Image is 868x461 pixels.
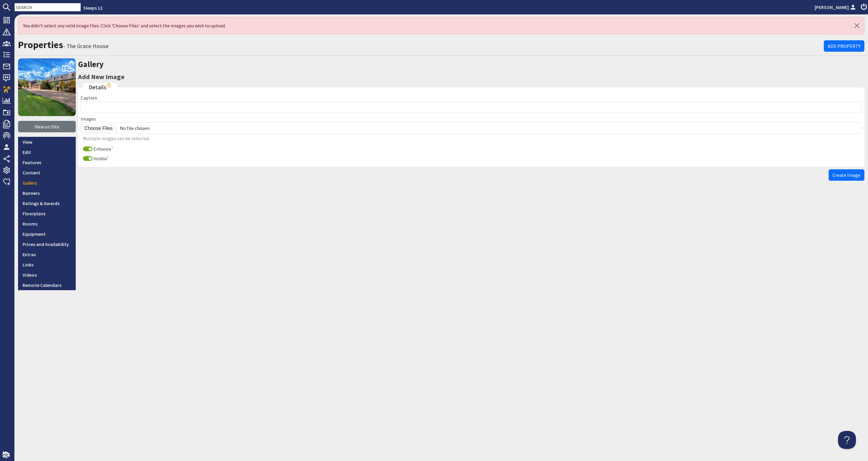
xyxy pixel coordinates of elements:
[824,40,864,52] a: Add Property
[18,167,76,178] a: Content
[18,208,76,219] a: Floorplans
[14,3,81,11] input: SEARCH
[78,59,104,69] a: Gallery
[18,39,63,51] a: Properties
[18,178,76,188] a: Gallery
[815,4,857,11] a: [PERSON_NAME]
[18,137,76,147] a: View
[18,249,76,260] a: Extras
[829,169,864,181] button: Create Image
[106,83,111,88] i: Show hints
[18,260,76,270] a: Links
[81,95,97,101] label: Caption
[81,136,862,141] span: Multiple images can be selected.
[18,188,76,198] a: Banners
[18,17,864,34] div: You didn't select any valid image files. Click 'Choose Files' and select the images you wish to u...
[18,229,76,239] a: Equipment
[63,42,108,50] small: - The Grace House
[83,5,102,11] a: Sleeps 12
[18,270,76,280] a: Videos
[18,280,76,290] a: Remote Calendars
[838,431,856,449] iframe: Toggle Customer Support
[2,451,10,459] img: staytech_i_w-64f4e8e9ee0a9c174fd5317b4b171b261742d2d393467e5bdba4413f4f884c10.svg
[93,155,110,161] label: Visible
[18,157,76,167] a: Features
[83,83,117,92] legend: Details
[18,198,76,208] a: Ratings & Awards
[78,72,864,82] h3: Add New Image
[18,147,76,157] a: Edit
[18,219,76,229] a: Rooms
[18,58,76,116] img: The Grace House's icon
[81,116,96,122] label: Images
[18,239,76,249] a: Prices and Availability
[833,172,860,178] span: Create Image
[93,146,115,152] label: Enhance
[18,121,76,132] a: View on Site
